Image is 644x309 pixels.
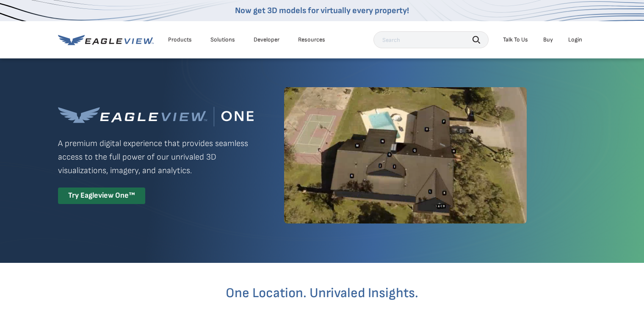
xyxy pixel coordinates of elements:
[254,36,279,44] a: Developer
[58,107,254,127] img: Eagleview One™
[58,137,254,177] p: A premium digital experience that provides seamless access to the full power of our unrivaled 3D ...
[298,36,325,44] div: Resources
[58,188,145,204] div: Try Eagleview One™
[568,36,582,44] div: Login
[168,36,192,44] div: Products
[503,36,528,44] div: Talk To Us
[235,6,409,16] a: Now get 3D models for virtually every property!
[64,287,580,300] h2: One Location. Unrivaled Insights.
[373,31,489,48] input: Search
[210,36,235,44] div: Solutions
[543,36,553,44] a: Buy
